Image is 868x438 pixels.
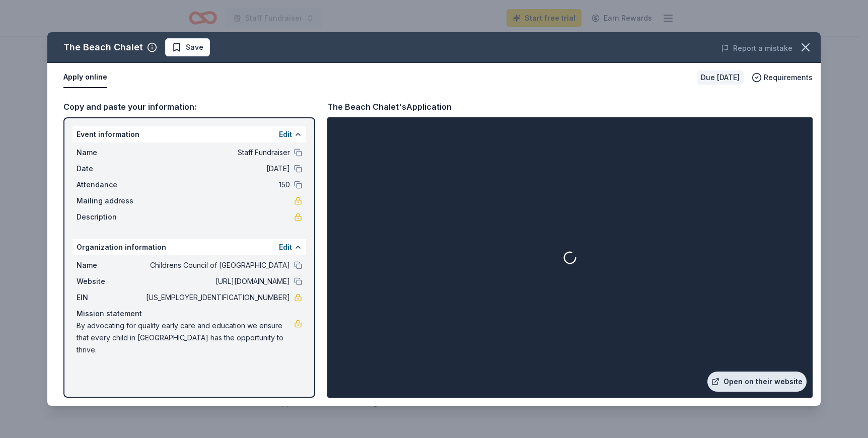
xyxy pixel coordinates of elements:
span: [DATE] [144,163,290,175]
span: Name [77,147,144,159]
span: By advocating for quality early care and education we ensure that every child in [GEOGRAPHIC_DATA... [77,320,294,356]
div: Mission statement [77,308,302,320]
span: Mailing address [77,195,144,207]
button: Edit [279,241,292,253]
button: Report a mistake [721,42,792,54]
div: Event information [73,126,306,142]
span: [US_EMPLOYER_IDENTIFICATION_NUMBER] [144,291,290,304]
button: Requirements [752,71,813,84]
a: Open on their website [707,372,807,392]
button: Apply online [63,67,107,88]
div: Organization information [73,239,306,255]
div: The Beach Chalet's Application [327,100,452,113]
div: Due [DATE] [697,70,744,85]
span: Staff Fundraiser [144,147,290,159]
span: Save [186,41,203,53]
button: Edit [279,128,292,140]
span: Name [77,259,144,271]
span: Childrens Council of [GEOGRAPHIC_DATA] [144,259,290,271]
span: Website [77,275,144,287]
span: Attendance [77,179,144,191]
div: The Beach Chalet [63,39,143,55]
div: Copy and paste your information: [63,100,315,113]
span: EIN [77,291,144,304]
span: Date [77,163,144,175]
span: [URL][DOMAIN_NAME] [144,275,290,287]
span: Description [77,211,144,223]
span: Requirements [764,71,813,84]
button: Save [165,38,210,56]
span: 150 [144,179,290,191]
